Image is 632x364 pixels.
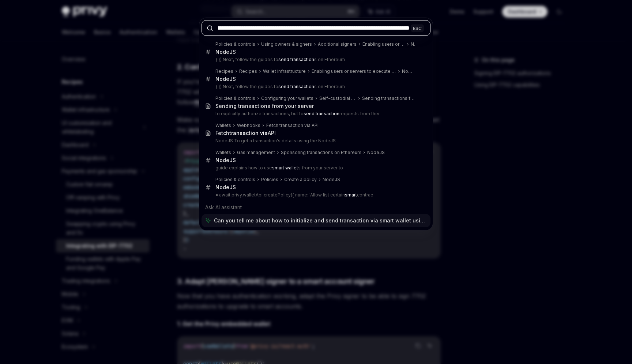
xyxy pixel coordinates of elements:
div: Sending transactions from your server [215,103,314,109]
div: Enabling users or servers to execute transactions [312,68,396,74]
div: Self-custodial user wallets [319,95,356,101]
div: Policies & controls [215,177,255,183]
div: Create a policy [284,177,317,183]
div: NodeJS [215,184,236,191]
b: send transaction [278,57,314,62]
div: Gas management [237,150,275,155]
div: Recipes [215,68,233,74]
div: NodeJS [402,68,415,74]
p: NodeJS To get a transaction's details using the NodeJS [215,138,415,144]
div: NodeJS [215,49,236,55]
div: Additional signers [318,41,357,47]
div: Wallets [215,150,231,155]
div: NodeJS [323,177,340,183]
div: Ask AI assistant [202,201,430,214]
div: NodeJS [367,150,385,155]
div: Policies & controls [215,95,255,101]
p: = await privy.walletApi.createPolicy({ name: 'Allow list certain contrac [215,192,415,198]
div: ESC [411,24,424,32]
p: guide explains how to use s from your server to [215,165,415,171]
div: Using owners & signers [261,41,312,47]
div: Configuring your wallets [261,95,313,101]
div: NodeJS [411,41,415,47]
b: send transaction [278,84,314,89]
div: Wallet infrastructure [263,68,306,74]
div: NodeJS [215,157,236,164]
b: smart [345,192,357,198]
div: Fetch API [215,130,276,136]
div: Fetch transaction via API [266,123,319,128]
div: Policies [261,177,278,183]
div: Sending transactions from your server [362,95,415,101]
div: Webhooks [237,123,260,128]
div: Enabling users or servers to execute transactions [362,41,405,47]
div: Wallets [215,123,231,128]
b: smart wallet [272,165,298,170]
span: Can you tell me about how to initialize and send transaction via smart wallet using nodejs that's... [214,217,427,224]
p: } }) Next, follow the guides to s on Ethereum [215,84,415,90]
p: } }) Next, follow the guides to s on Ethereum [215,57,415,63]
div: NodeJS [215,76,236,82]
div: Recipes [239,68,257,74]
b: send transaction [304,111,339,116]
b: transaction via [229,130,268,136]
div: Sponsoring transactions on Ethereum [281,150,361,155]
p: to explicitly authorize transactions, but to requests from thei [215,111,415,117]
div: Policies & controls [215,41,255,47]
